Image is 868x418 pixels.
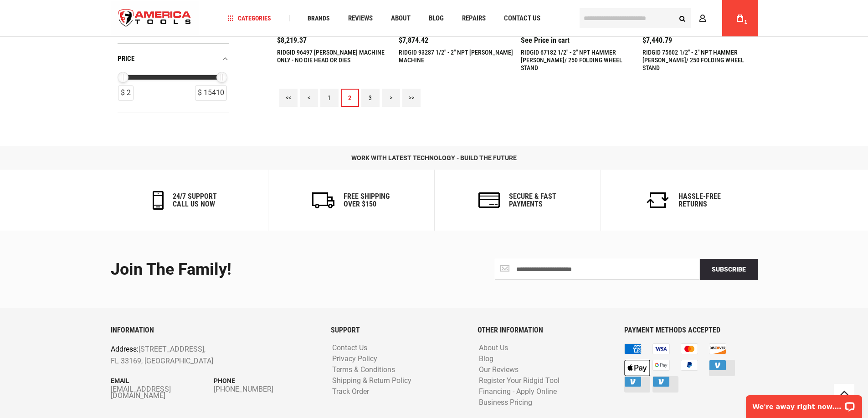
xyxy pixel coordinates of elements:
div: $ 15410 [195,86,227,101]
a: Contact Us [330,344,370,353]
div: Join the Family! [111,261,427,279]
span: Repairs [462,15,486,22]
span: Blog [429,15,444,22]
p: [STREET_ADDRESS], FL 33169, [GEOGRAPHIC_DATA] [111,343,276,367]
h6: 24/7 support call us now [173,192,217,208]
span: $8,219.37 [277,37,307,44]
span: See Price in cart [521,37,570,44]
a: << [279,89,298,107]
span: 1 [745,20,747,25]
span: Brands [308,15,330,21]
a: About Us [477,344,510,353]
a: store logo [111,1,199,35]
a: < [300,89,318,107]
span: $7,440.79 [642,37,672,44]
a: RIDGID 93287 1/2" - 2" NPT [PERSON_NAME] MACHINE [399,49,513,64]
a: Repairs [458,12,490,25]
iframe: LiveChat chat widget [740,389,868,418]
a: Blog [477,355,496,363]
a: [EMAIL_ADDRESS][DOMAIN_NAME] [111,386,214,399]
h6: PAYMENT METHODS ACCEPTED [624,326,757,334]
a: About [387,12,415,25]
a: Business Pricing [477,398,534,407]
a: Financing - Apply Online [477,388,559,396]
a: 3 [361,89,380,107]
a: 1 [320,89,339,107]
a: 2 [341,89,359,107]
button: Search [674,10,691,27]
div: $ 2 [118,86,134,101]
a: Reviews [344,12,377,25]
a: RIDGID 96497 [PERSON_NAME] MACHINE ONLY - NO DIE HEAD OR DIES [277,49,385,64]
a: Contact Us [500,12,544,25]
h6: Free Shipping Over $150 [344,192,390,208]
img: America Tools [111,1,199,35]
a: Our Reviews [477,366,521,374]
div: price [118,53,229,65]
a: Register Your Ridgid Tool [477,377,562,385]
h6: SUPPORT [331,326,464,334]
a: Categories [223,12,275,25]
a: >> [402,89,421,107]
a: Privacy Policy [330,355,380,363]
span: $7,874.42 [399,37,428,44]
a: RIDGID 67182 1/2" - 2" NPT HAMMER [PERSON_NAME]/ 250 FOLDING WHEEL STAND [521,49,622,71]
a: Brands [303,12,334,25]
h6: INFORMATION [111,326,317,334]
a: Shipping & Return Policy [330,377,414,385]
span: Contact Us [504,15,540,22]
a: Track Order [330,388,371,396]
span: Subscribe [712,266,746,273]
a: Terms & Conditions [330,366,397,374]
p: Email [111,376,214,386]
h6: OTHER INFORMATION [478,326,611,334]
span: Categories [227,15,271,21]
a: [PHONE_NUMBER] [214,386,317,393]
h6: Hassle-Free Returns [678,192,721,208]
a: RIDGID 75602 1/2" - 2" NPT HAMMER [PERSON_NAME]/ 250 FOLDING WHEEL STAND [642,49,744,71]
a: Blog [425,12,448,25]
span: Reviews [348,15,373,22]
a: > [382,89,400,107]
span: About [391,15,411,22]
span: Address: [111,345,139,353]
h6: secure & fast payments [509,192,556,208]
p: Phone [214,376,317,386]
button: Subscribe [700,259,758,280]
